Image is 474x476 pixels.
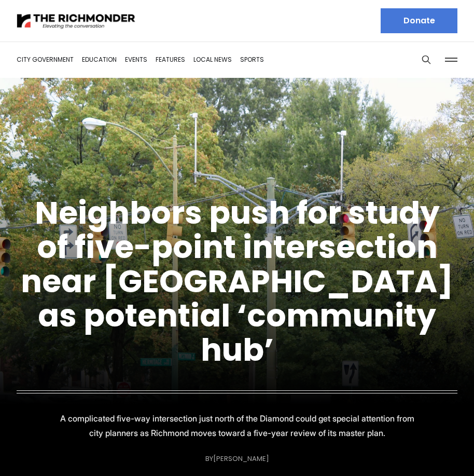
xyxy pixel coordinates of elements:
[82,55,117,64] a: Education
[17,55,74,64] a: City Government
[205,455,269,463] div: By
[381,8,457,33] a: Donate
[240,55,264,64] a: Sports
[386,425,474,476] iframe: portal-trigger
[419,52,434,67] button: Search this site
[193,55,232,64] a: Local News
[213,454,269,464] a: [PERSON_NAME]
[21,191,453,372] a: Neighbors push for study of five-point intersection near [GEOGRAPHIC_DATA] as potential ‘communit...
[17,12,136,30] img: The Richmonder
[156,55,185,64] a: Features
[125,55,147,64] a: Events
[52,411,422,440] p: A complicated five-way intersection just north of the Diamond could get special attention from ci...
